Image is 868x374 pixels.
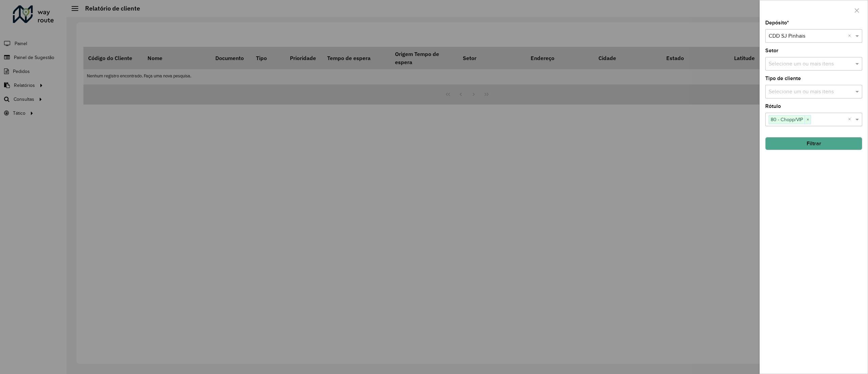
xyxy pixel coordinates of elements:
span: 80 - Chopp/VIP [769,115,805,124]
span: Clear all [848,115,854,124]
label: Tipo de cliente [765,74,801,82]
label: Rótulo [765,102,781,110]
label: Depósito [765,19,789,27]
span: Clear all [848,32,854,40]
span: × [805,116,811,124]
label: Setor [765,46,778,55]
button: Filtrar [765,137,862,150]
